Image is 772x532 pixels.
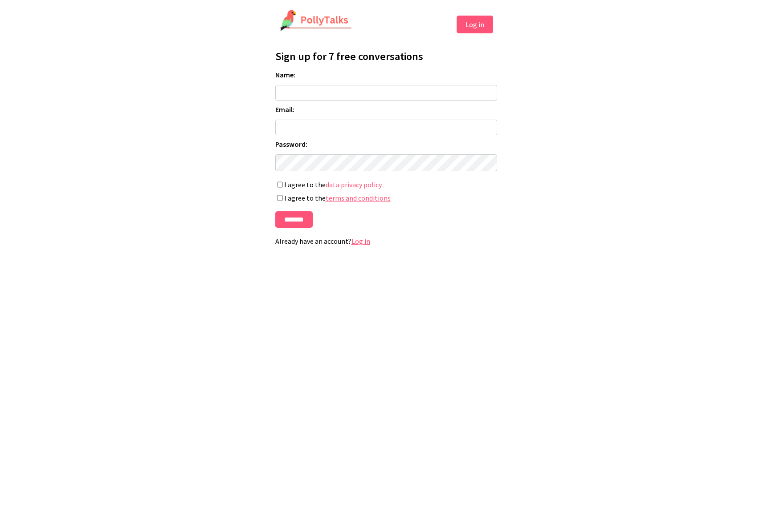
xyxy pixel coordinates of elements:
label: Password: [275,140,497,149]
label: I agree to the [275,180,497,189]
img: PollyTalks Logo [279,10,352,32]
a: data privacy policy [326,180,382,189]
a: Log in [351,237,370,246]
label: Email: [275,105,497,114]
label: I agree to the [275,193,497,202]
h1: Sign up for 7 free conversations [275,49,497,63]
p: Already have an account? [275,237,497,246]
label: Name: [275,70,497,79]
input: I agree to thedata privacy policy [277,181,283,188]
a: terms and conditions [326,193,391,202]
button: Log in [457,16,493,33]
input: I agree to theterms and conditions [277,195,283,201]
